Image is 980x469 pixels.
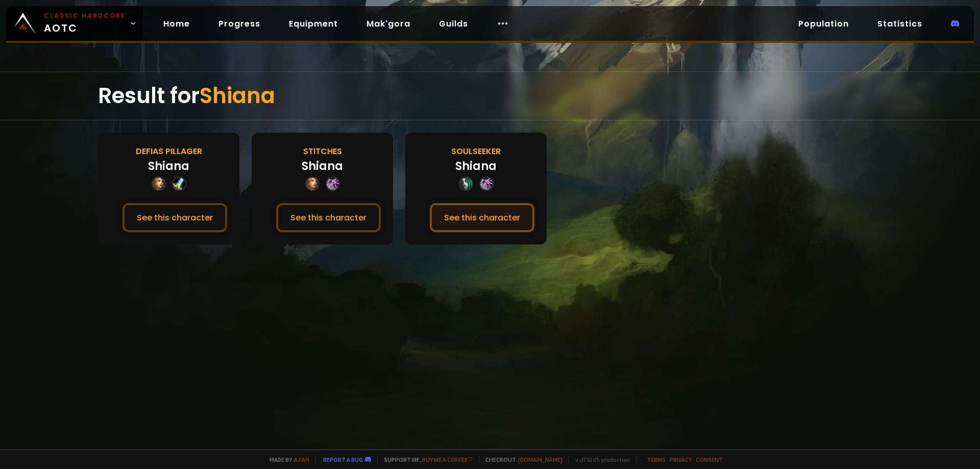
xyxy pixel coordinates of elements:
span: Made by [263,456,309,463]
a: Privacy [670,456,692,463]
a: a fan [294,456,309,463]
small: Classic Hardcore [44,11,126,20]
span: AOTC [44,11,126,36]
a: Statistics [869,13,930,34]
span: Support me, [377,456,473,463]
button: See this character [430,203,534,232]
a: Home [155,13,198,34]
button: See this character [276,203,381,232]
span: Shiana [200,81,275,111]
div: Shiana [148,158,189,175]
div: Shiana [302,158,343,175]
a: Report a bug [323,456,363,463]
a: Terms [647,456,666,463]
a: [DOMAIN_NAME] [518,456,562,463]
button: See this character [122,203,227,232]
a: Classic HardcoreAOTC [6,6,143,41]
a: Population [790,13,857,34]
div: Soulseeker [451,145,501,158]
a: Guilds [431,13,476,34]
div: Defias Pillager [136,145,202,158]
span: Checkout [479,456,562,463]
span: v. d752d5 - production [569,456,630,463]
a: Consent [696,456,723,463]
div: Result for [98,72,882,120]
a: Equipment [281,13,346,34]
a: Progress [210,13,268,34]
div: Stitches [303,145,342,158]
a: Buy me a coffee [422,456,473,463]
div: Shiana [455,158,497,175]
a: Mak'gora [358,13,419,34]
